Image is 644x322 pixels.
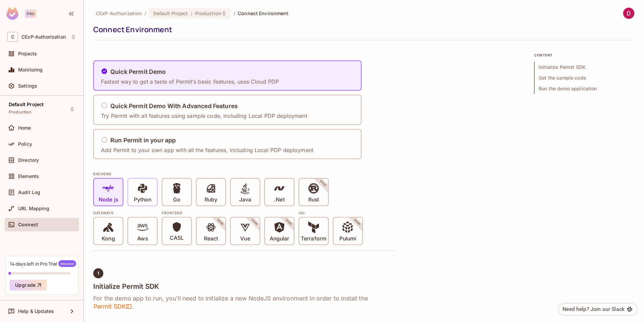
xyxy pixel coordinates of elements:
h6: For the demo app to run, you’ll need to initialize a new NodeJS environment in order to install t... [93,294,395,311]
p: Terraform [301,235,326,242]
div: Need help? Join our Slack [562,305,625,313]
span: Connect Environment [238,10,289,16]
p: Vue [240,235,250,242]
img: Dung Vo [623,8,634,19]
button: Upgrade [10,280,47,290]
span: Initialize Permit SDK [534,62,635,73]
li: / [233,10,235,16]
div: Connect Environment [93,25,631,35]
p: CASL [170,235,184,241]
h5: Quick Permit Demo With Advanced Features [110,103,238,109]
span: Projects [18,51,37,56]
span: Audit Log [18,190,40,195]
span: Policy [18,141,32,147]
span: SOON [241,209,268,235]
p: Go [173,196,180,203]
span: SOON [207,209,233,235]
p: Java [239,196,251,203]
div: Pro [25,10,36,18]
span: Default Project [9,102,44,107]
p: Node js [99,196,118,203]
span: Settings [18,83,37,89]
li: / [145,10,146,16]
span: Default Project [153,10,188,16]
p: Python [134,196,151,203]
p: Angular [270,235,289,242]
span: the active workspace [96,10,142,16]
p: Aws [137,235,148,242]
p: .Net [274,196,284,203]
span: Elements [18,174,39,179]
span: SOON [310,170,336,196]
span: Permit SDK [93,303,132,311]
p: Kong [102,235,115,242]
p: Pulumi [339,235,356,242]
div: 14 days left in Pro Trial [10,260,76,267]
p: React [204,235,218,242]
span: SOON [344,209,370,235]
span: Help & Updates [18,309,54,314]
p: content [534,52,635,58]
h5: Run Permit in your app [110,137,176,144]
p: Try Permit with all features using sample code, including Local PDP deployment [101,112,307,120]
span: Monitoring [18,67,43,73]
span: 1 [97,271,99,276]
span: Run the demo application [534,83,635,94]
span: Directory [18,157,39,163]
div: BACKEND [93,171,395,177]
h4: Initialize Permit SDK [93,282,395,290]
span: SOON [276,209,302,235]
span: Workspace: CExP-Authorization [21,34,66,40]
p: Add Permit to your own app with all the features, including Local PDP deployment [101,146,313,154]
h5: Quick Permit Demo [110,68,166,75]
p: Rust [308,196,319,203]
span: Get the sample code [534,73,635,83]
img: SReyMgAAAABJRU5ErkJggg== [6,7,18,20]
span: Production [195,10,221,16]
span: Home [18,125,31,131]
div: Frontend [162,210,294,216]
span: : [191,11,193,16]
div: IAC [299,210,363,216]
p: Fastest way to get a taste of Permit’s basic features, uses Cloud PDP [101,78,279,85]
span: C [7,32,18,42]
span: Production [9,109,32,115]
span: URL Mapping [18,206,49,211]
p: Ruby [205,196,217,203]
span: Welcome! [58,260,76,267]
div: Gateways [93,210,158,216]
span: Connect [18,222,38,227]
